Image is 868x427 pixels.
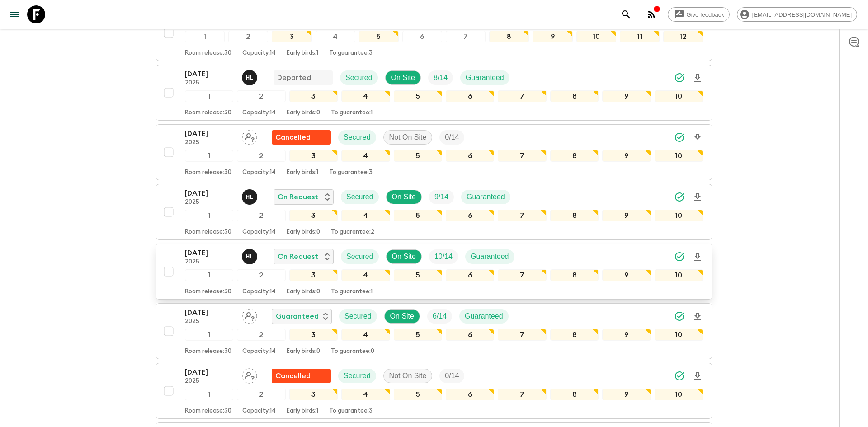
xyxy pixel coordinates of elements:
p: Early birds: 1 [287,169,318,176]
span: Hoang Le Ngoc [242,73,259,80]
p: [DATE] [185,69,235,80]
div: 7 [446,31,486,42]
p: To guarantee: 3 [329,169,373,176]
p: Capacity: 14 [242,50,276,57]
p: Secured [346,251,373,262]
div: 1 [185,329,233,341]
p: 2025 [185,80,235,87]
p: [DATE] [185,307,235,318]
div: 1 [185,210,233,221]
p: 2025 [185,318,235,325]
div: Secured [339,309,377,324]
p: Room release: 30 [185,50,231,57]
div: 5 [394,150,442,162]
p: Not On Site [389,132,427,143]
div: 2 [237,269,285,281]
div: 2 [237,150,285,162]
p: Room release: 30 [185,229,231,236]
svg: Synced Successfully [674,132,685,143]
p: Early birds: 1 [287,50,318,57]
p: Early birds: 1 [287,408,318,415]
div: Trip Fill [429,190,454,204]
div: Secured [338,130,376,145]
p: 2025 [185,199,235,206]
p: Secured [346,192,373,202]
div: 1 [185,90,233,102]
p: Secured [345,72,373,83]
div: 7 [498,90,546,102]
p: On Site [392,251,416,262]
p: H L [245,253,253,260]
p: 8 / 14 [434,72,448,83]
div: Not On Site [383,130,433,145]
div: 8 [550,269,599,281]
p: [DATE] [185,128,235,139]
div: Secured [340,70,378,85]
p: Capacity: 14 [242,408,276,415]
p: [DATE] [185,188,235,199]
div: 8 [550,329,599,341]
div: On Site [385,70,421,85]
div: 9 [602,389,651,400]
div: 10 [655,329,703,341]
p: To guarantee: 2 [331,229,374,236]
div: 8 [489,31,529,42]
button: [DATE]2025Assign pack leaderFlash Pack cancellationSecuredNot On SiteTrip Fill12345678910Room rel... [156,363,712,419]
div: On Site [386,249,422,264]
p: 0 / 14 [445,371,459,381]
div: 3 [289,150,338,162]
div: 10 [655,210,703,221]
p: Early birds: 0 [287,348,320,355]
div: 4 [341,269,390,281]
p: Cancelled [275,132,311,143]
p: Room release: 30 [185,109,231,117]
p: On Request [278,251,318,262]
div: 3 [272,31,311,42]
div: 6 [446,389,494,400]
div: 9 [602,210,651,221]
div: 7 [498,269,546,281]
p: [DATE] [185,367,235,378]
p: H L [245,193,253,201]
svg: Synced Successfully [674,72,685,83]
div: Trip Fill [439,369,464,383]
div: 2 [228,31,268,42]
div: 3 [289,389,338,400]
p: Capacity: 14 [242,288,276,296]
p: Guaranteed [467,192,505,202]
div: 7 [498,389,546,400]
div: 10 [655,269,703,281]
div: 10 [655,150,703,162]
div: 8 [550,90,599,102]
svg: Download Onboarding [692,311,703,322]
div: 8 [550,210,599,221]
p: 10 / 14 [434,251,453,262]
svg: Synced Successfully [674,311,685,322]
div: 2 [237,389,285,400]
div: 5 [394,269,442,281]
p: Guaranteed [471,251,509,262]
div: 5 [394,210,442,221]
div: Not On Site [383,369,433,383]
div: 5 [359,31,399,42]
div: 2 [237,90,285,102]
button: HL [242,189,259,205]
div: 1 [185,269,233,281]
button: [DATE]2025Assign pack leaderGuaranteedSecuredOn SiteTrip FillGuaranteed12345678910Room release:30... [156,303,712,359]
p: Room release: 30 [185,169,231,176]
div: 6 [446,150,494,162]
div: Secured [341,249,379,264]
div: 1 [185,150,233,162]
div: 3 [289,329,338,341]
svg: Download Onboarding [692,73,703,84]
span: Give feedback [682,11,729,18]
p: 2025 [185,258,235,266]
p: On Request [278,192,318,202]
div: 5 [394,329,442,341]
p: Guaranteed [465,311,503,322]
div: 1 [185,31,225,42]
p: Room release: 30 [185,348,231,355]
div: Trip Fill [429,249,458,264]
span: Assign pack leader [242,311,257,319]
div: 6 [446,210,494,221]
